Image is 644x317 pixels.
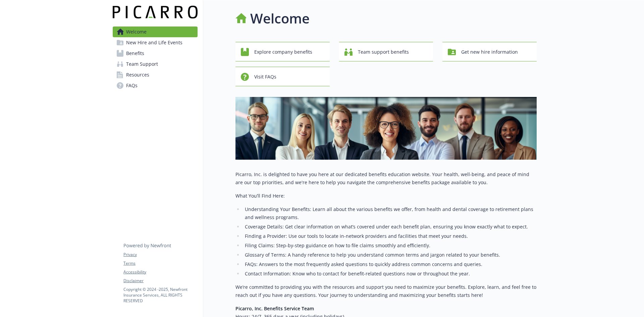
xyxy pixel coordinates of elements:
span: Welcome [126,27,147,37]
span: Team Support [126,59,158,69]
li: Glossary of Terms: A handy reference to help you understand common terms and jargon related to yo... [243,251,537,259]
a: FAQs [113,80,198,91]
h1: Welcome [250,8,310,29]
button: Team support benefits [339,42,433,61]
li: Understanding Your Benefits: Learn all about the various benefits we offer, from health and denta... [243,205,537,221]
a: Accessibility [123,269,197,275]
span: Team support benefits [358,46,409,58]
span: New Hire and Life Events [126,37,182,48]
li: Coverage Details: Get clear information on what’s covered under each benefit plan, ensuring you k... [243,223,537,231]
span: Get new hire information [461,46,518,58]
li: Filing Claims: Step-by-step guidance on how to file claims smoothly and efficiently. [243,242,537,250]
li: Finding a Provider: Use our tools to locate in-network providers and facilities that meet your ne... [243,232,537,240]
img: overview page banner [235,97,537,160]
a: Terms [123,260,197,266]
span: Explore company benefits [254,46,312,58]
a: Team Support [113,59,198,69]
a: Privacy [123,252,197,258]
a: New Hire and Life Events [113,37,198,48]
strong: Picarro, Inc. Benefits Service Team [235,305,314,312]
p: Copyright © 2024 - 2025 , Newfront Insurance Services, ALL RIGHTS RESERVED [123,286,197,304]
p: What You’ll Find Here: [235,192,537,200]
button: Explore company benefits [235,42,330,61]
a: Resources [113,69,198,80]
span: FAQs [126,80,138,91]
span: Benefits [126,48,144,59]
a: Benefits [113,48,198,59]
button: Get new hire information [442,42,537,61]
a: Disclaimer [123,278,197,284]
li: Contact Information: Know who to contact for benefit-related questions now or throughout the year. [243,270,537,278]
li: FAQs: Answers to the most frequently asked questions to quickly address common concerns and queries. [243,260,537,268]
span: Visit FAQs [254,70,276,83]
p: We’re committed to providing you with the resources and support you need to maximize your benefit... [235,283,537,299]
a: Welcome [113,27,198,37]
button: Visit FAQs [235,67,330,86]
p: Picarro, Inc. is delighted to have you here at our dedicated benefits education website. Your hea... [235,170,537,187]
span: Resources [126,69,149,80]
